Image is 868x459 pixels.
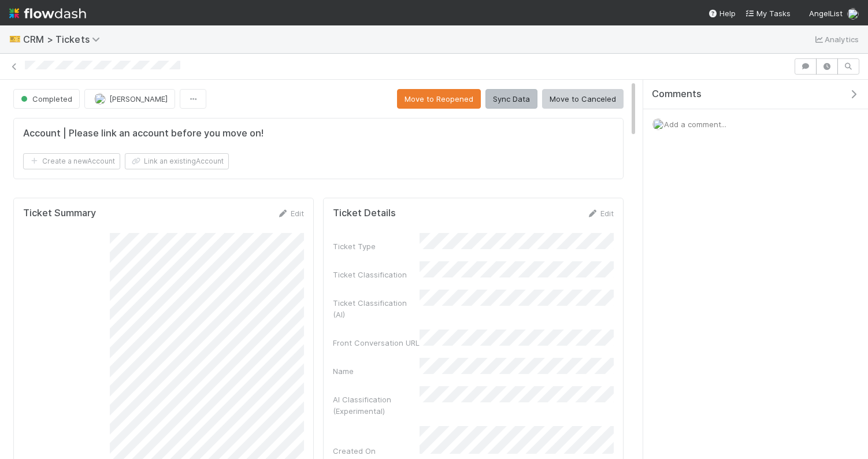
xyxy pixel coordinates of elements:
span: [PERSON_NAME] [109,94,168,103]
img: avatar_4aa8e4fd-f2b7-45ba-a6a5-94a913ad1fe4.png [94,93,106,105]
button: Move to Reopened [397,89,481,109]
button: Sync Data [485,89,537,109]
button: Move to Canceled [542,89,624,109]
span: Completed [18,94,72,103]
span: My Tasks [745,9,791,18]
button: [PERSON_NAME] [84,89,175,109]
img: avatar_4aa8e4fd-f2b7-45ba-a6a5-94a913ad1fe4.png [847,8,859,20]
a: Edit [277,209,304,218]
div: Help [708,8,736,19]
span: Add a comment... [664,120,726,129]
div: Ticket Type [333,240,420,252]
button: Link an existingAccount [125,153,229,169]
div: Created On [333,445,420,457]
div: Ticket Classification [333,269,420,280]
a: Analytics [813,32,859,46]
span: Comments [652,88,702,100]
div: Front Conversation URL [333,337,420,349]
span: 🎫 [9,34,21,44]
div: AI Classification (Experimental) [333,394,420,417]
div: Ticket Classification (AI) [333,297,420,320]
h5: Ticket Details [333,208,396,219]
span: CRM > Tickets [23,34,106,45]
img: logo-inverted-e16ddd16eac7371096b0.svg [9,3,86,23]
a: My Tasks [745,8,791,19]
button: Create a newAccount [23,153,120,169]
h5: Ticket Summary [23,208,96,219]
a: Edit [587,209,614,218]
span: AngelList [809,9,843,18]
div: Name [333,365,420,377]
button: Completed [13,89,80,109]
h5: Account | Please link an account before you move on! [23,128,264,139]
img: avatar_4aa8e4fd-f2b7-45ba-a6a5-94a913ad1fe4.png [652,119,664,130]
